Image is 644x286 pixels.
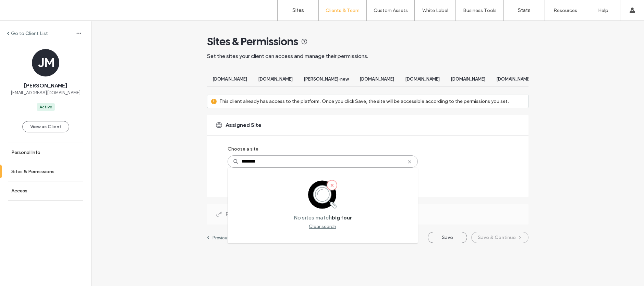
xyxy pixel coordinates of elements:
[207,53,368,59] span: Set the sites your client can access and manage their permissions.
[24,82,67,90] span: [PERSON_NAME]
[332,214,352,221] label: big four
[11,90,81,96] span: [EMAIL_ADDRESS][DOMAIN_NAME]
[22,121,69,132] button: View as Client
[304,76,349,82] span: [PERSON_NAME]-new
[374,8,408,13] label: Custom Assets
[518,7,531,13] label: Stats
[219,95,509,108] label: This client already has access to the platform. Once you click Save, the site will be accessible ...
[11,150,40,155] label: Personal Info
[212,76,247,82] span: [DOMAIN_NAME]
[226,211,257,218] span: Permissions
[207,235,230,240] a: Previous
[451,76,485,82] span: [DOMAIN_NAME]
[226,121,262,129] span: Assigned Site
[11,31,48,36] label: Go to Client List
[292,7,304,13] label: Sites
[496,76,531,82] span: [DOMAIN_NAME]
[422,8,448,13] label: White Label
[258,76,293,82] span: [DOMAIN_NAME]
[207,35,298,48] span: Sites & Permissions
[228,168,339,180] label: Don't have a site for this client yet?
[598,8,608,13] label: Help
[32,49,59,76] div: JM
[11,169,54,175] label: Sites & Permissions
[294,214,332,221] label: No sites match
[228,143,258,155] label: Choose a site
[16,5,30,11] span: Help
[405,76,440,82] span: [DOMAIN_NAME]
[326,8,360,13] label: Clients & Team
[39,104,52,110] div: Active
[309,224,336,229] div: Clear search
[463,8,497,13] label: Business Tools
[554,8,577,13] label: Resources
[212,235,230,240] label: Previous
[360,76,394,82] span: [DOMAIN_NAME]
[428,232,467,243] button: Save
[11,188,27,194] label: Access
